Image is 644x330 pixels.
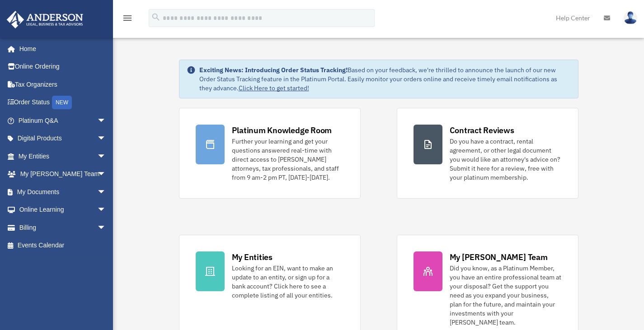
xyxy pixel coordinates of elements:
a: Online Learningarrow_drop_down [6,201,120,219]
a: menu [122,16,133,23]
img: Anderson Advisors Platinum Portal [4,11,86,28]
div: Contract Reviews [450,125,514,136]
a: Online Ordering [6,58,120,76]
a: My Documentsarrow_drop_down [6,183,120,201]
div: My [PERSON_NAME] Team [450,251,548,263]
a: My [PERSON_NAME] Teamarrow_drop_down [6,165,120,183]
a: My Entitiesarrow_drop_down [6,147,120,165]
div: Based on your feedback, we're thrilled to announce the launch of our new Order Status Tracking fe... [199,65,571,93]
a: Order StatusNEW [6,93,120,112]
a: Digital Productsarrow_drop_down [6,130,120,148]
a: Tax Organizers [6,75,120,93]
a: Billingarrow_drop_down [6,218,120,237]
i: search [151,12,161,22]
i: menu [122,13,133,23]
a: Events Calendar [6,237,120,255]
span: arrow_drop_down [97,112,115,130]
img: User Pic [624,11,637,24]
a: Click Here to get started! [239,84,309,92]
span: arrow_drop_down [97,130,115,148]
a: Contract Reviews Do you have a contract, rental agreement, or other legal document you would like... [397,108,578,199]
span: arrow_drop_down [97,147,115,166]
div: Further your learning and get your questions answered real-time with direct access to [PERSON_NAM... [232,137,344,182]
div: Looking for an EIN, want to make an update to an entity, or sign up for a bank account? Click her... [232,264,344,300]
span: arrow_drop_down [97,165,115,184]
span: arrow_drop_down [97,183,115,201]
div: My Entities [232,251,273,263]
span: arrow_drop_down [97,218,115,237]
a: Platinum Knowledge Room Further your learning and get your questions answered real-time with dire... [179,108,361,199]
div: Did you know, as a Platinum Member, you have an entire professional team at your disposal? Get th... [450,264,562,327]
div: NEW [52,96,72,109]
div: Platinum Knowledge Room [232,125,332,136]
span: arrow_drop_down [97,201,115,219]
a: Home [6,40,115,58]
div: Do you have a contract, rental agreement, or other legal document you would like an attorney's ad... [450,137,562,182]
a: Platinum Q&Aarrow_drop_down [6,112,120,130]
strong: Exciting News: Introducing Order Status Tracking! [199,66,348,74]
